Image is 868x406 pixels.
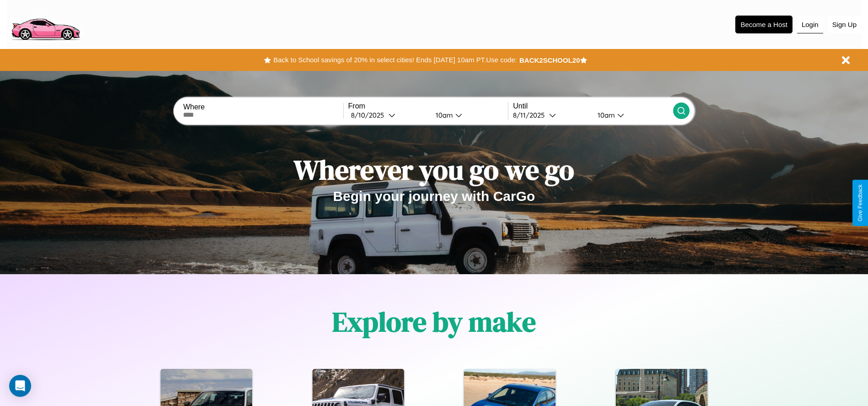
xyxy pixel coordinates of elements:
button: 10am [590,110,673,120]
label: Until [513,102,673,110]
button: Back to School savings of 20% in select cities! Ends [DATE] 10am PT.Use code: [271,54,519,66]
button: 8/10/2025 [348,110,428,120]
label: Where [183,103,343,111]
div: Open Intercom Messenger [9,375,31,397]
button: Sign Up [828,16,861,33]
div: Give Feedback [857,184,863,222]
div: 10am [431,111,455,119]
img: logo [7,5,84,43]
div: 10am [593,111,617,119]
div: 8 / 11 / 2025 [513,111,549,119]
b: BACK2SCHOOL20 [519,56,580,64]
button: Login [797,16,823,33]
label: From [348,102,508,110]
div: 8 / 10 / 2025 [351,111,388,119]
h1: Explore by make [332,303,536,341]
button: Become a Host [735,16,793,33]
button: 10am [428,110,508,120]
